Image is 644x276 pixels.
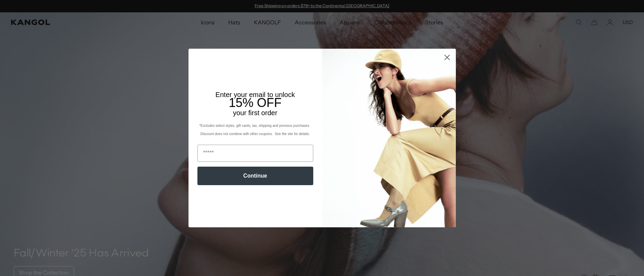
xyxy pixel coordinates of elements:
[441,51,453,63] button: Close dialog
[233,109,277,117] span: your first order
[229,96,281,110] span: 15% OFF
[199,124,311,136] span: *Excludes select styles, gift cards, tax, shipping and previous purchases. Discount does not comb...
[322,49,456,227] img: 93be19ad-e773-4382-80b9-c9d740c9197f.jpeg
[216,91,295,98] span: Enter your email to unlock
[197,167,313,185] button: Continue
[197,145,313,162] input: Email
